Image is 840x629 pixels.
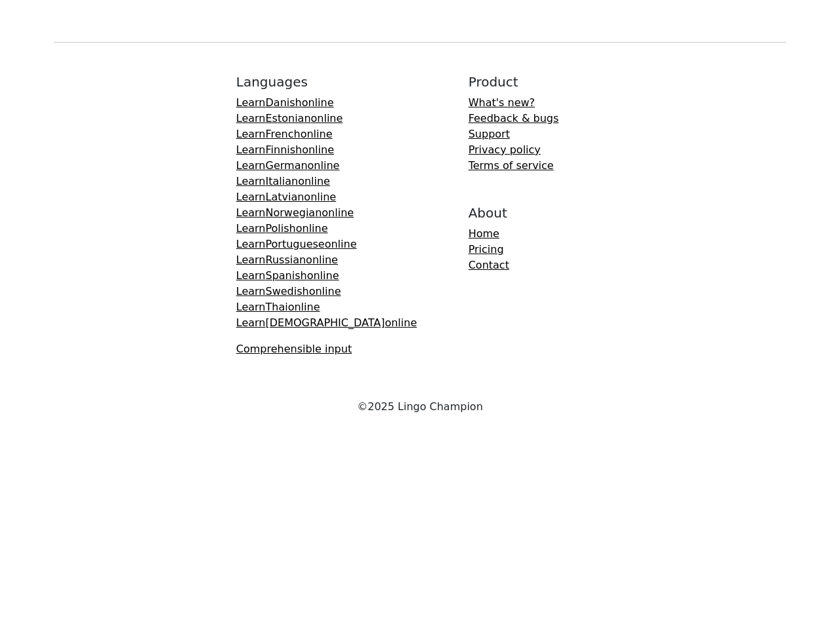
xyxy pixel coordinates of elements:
a: LearnFrenchonline [236,128,333,140]
div: © 2025 Lingo Champion [46,399,794,415]
a: LearnSpanishonline [236,269,339,282]
a: LearnGermanonline [236,159,340,172]
a: LearnThaionline [236,301,320,313]
a: LearnSwedishonline [236,285,341,297]
a: LearnEstonianonline [236,112,343,124]
a: Learn[DEMOGRAPHIC_DATA]online [236,316,417,329]
a: Terms of service [469,159,554,172]
a: What's new? [469,96,535,109]
h5: Languages [236,74,417,90]
a: LearnFinnishonline [236,143,334,156]
a: Feedback & bugs [469,112,559,124]
a: LearnPortugueseonline [236,238,357,250]
a: Home [469,227,499,240]
a: LearnLatvianonline [236,191,336,203]
a: Contact [469,259,509,271]
a: LearnRussianonline [236,254,338,266]
a: Support [469,128,510,140]
a: LearnNorwegianonline [236,206,354,219]
a: LearnItalianonline [236,175,330,187]
a: Privacy policy [469,143,541,156]
a: LearnDanishonline [236,96,334,109]
a: LearnPolishonline [236,222,328,235]
h5: Product [469,74,559,90]
a: Comprehensible input [236,343,352,355]
h5: About [469,205,559,221]
a: Pricing [469,243,504,256]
